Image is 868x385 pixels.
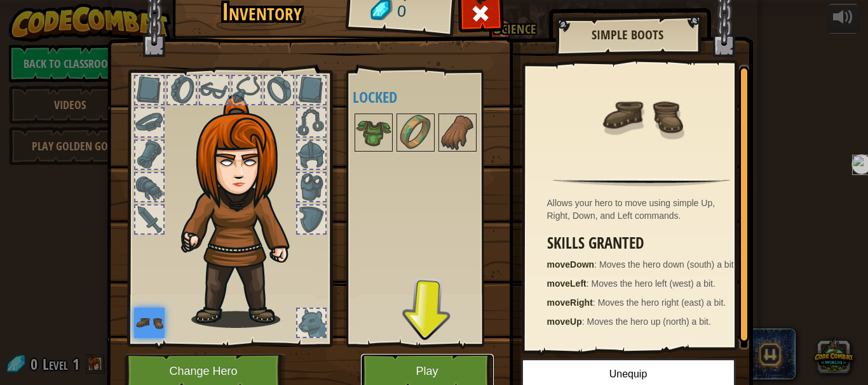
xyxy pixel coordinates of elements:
[134,308,165,338] img: portrait.png
[587,278,592,289] span: :
[594,259,599,270] span: :
[398,115,433,150] img: portrait.png
[547,297,593,308] strong: moveRight
[356,115,391,150] img: portrait.png
[353,89,512,105] h4: Locked
[547,235,743,252] h3: Skills Granted
[547,316,582,327] strong: moveUp
[582,316,587,327] span: :
[599,259,736,270] span: Moves the hero down (south) a bit.
[587,316,711,327] span: Moves the hero up (north) a bit.
[592,278,715,289] span: Moves the hero left (west) a bit.
[600,74,683,157] img: portrait.png
[547,259,595,270] strong: moveDown
[440,115,475,150] img: portrait.png
[547,197,743,222] div: Allows your hero to move using simple Up, Right, Down, and Left commands.
[547,278,587,289] strong: moveLeft
[568,28,688,42] h2: Simple Boots
[175,95,312,328] img: hair_f2.png
[598,297,726,308] span: Moves the hero right (east) a bit.
[593,297,598,308] span: :
[553,178,729,186] img: hr.png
